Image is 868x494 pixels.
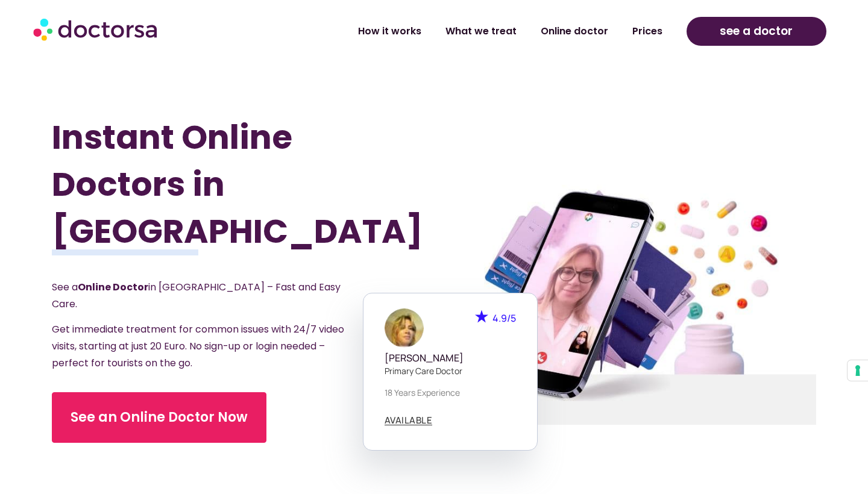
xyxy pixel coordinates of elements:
span: see a doctor [720,22,793,41]
h5: [PERSON_NAME] [385,352,516,364]
a: What we treat [433,17,529,45]
a: AVAILABLE [385,416,433,425]
span: 4.9/5 [492,311,516,325]
nav: Menu [230,17,674,45]
a: Online doctor [529,17,620,45]
h1: Instant Online Doctors in [GEOGRAPHIC_DATA] [52,114,377,255]
p: Primary care doctor [385,364,516,377]
button: Your consent preferences for tracking technologies [848,360,868,381]
a: How it works [346,17,433,45]
a: Prices [620,17,675,45]
a: see a doctor [687,17,826,46]
span: Get immediate treatment for common issues with 24/7 video visits, starting at just 20 Euro. No si... [52,322,344,370]
strong: Online Doctor [78,280,148,294]
span: See a in [GEOGRAPHIC_DATA] – Fast and Easy Care. [52,280,341,311]
span: See an Online Doctor Now [71,408,248,427]
p: 18 years experience [385,386,516,399]
a: See an Online Doctor Now [52,392,266,443]
span: AVAILABLE [385,416,433,425]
